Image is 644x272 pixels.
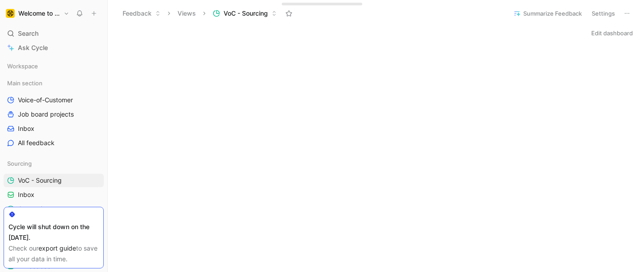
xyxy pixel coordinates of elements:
a: export guide [38,244,76,252]
div: Search [4,27,104,40]
a: Inbox [4,188,104,201]
a: Inbox [4,122,104,135]
div: Workspace [4,59,104,73]
span: Sourcing [7,159,32,168]
button: Feedback [119,7,165,20]
div: Cycle will shut down on the [DATE]. [8,222,99,243]
span: Inbox [18,190,34,199]
span: VoC - Sourcing [224,9,268,18]
span: Search [18,28,38,39]
span: Voice-of-Customer [18,96,73,105]
span: Ask Cycle [18,42,48,53]
button: Views [174,7,200,20]
div: Main section [4,76,104,90]
a: Quotes by areas [4,202,104,216]
a: VoC - Sourcing [4,174,104,187]
span: Job board projects [18,110,74,119]
span: Workspace [7,62,38,71]
h1: Welcome to the Jungle [18,9,60,17]
div: Check our to save all your data in time. [8,243,99,264]
span: All feedback [18,138,55,147]
button: Edit dashboard [587,27,637,39]
span: Inbox [18,124,34,133]
a: Job board projects [4,108,104,121]
a: Voice-of-Customer [4,93,104,107]
span: Quotes by areas [18,205,66,213]
a: Ask Cycle [4,41,104,54]
button: Settings [588,7,619,20]
span: VoC - Sourcing [18,176,62,185]
button: Welcome to the JungleWelcome to the Jungle [4,7,72,20]
div: Main sectionVoice-of-CustomerJob board projectsInboxAll feedback [4,76,104,150]
button: VoC - Sourcing [209,7,281,20]
a: All feedback [4,136,104,150]
img: Welcome to the Jungle [6,9,15,18]
button: Summarize Feedback [509,7,586,20]
span: Main section [7,79,42,88]
div: Sourcing [4,157,104,170]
